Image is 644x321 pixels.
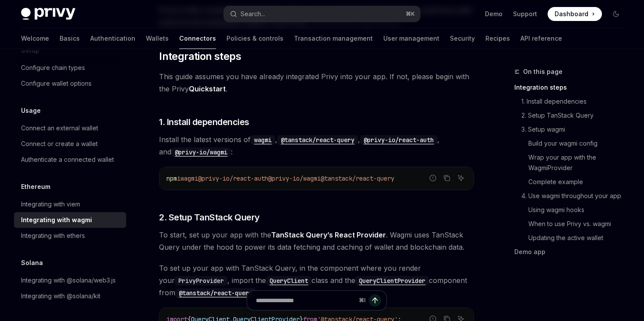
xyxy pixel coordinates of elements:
a: Basics [60,28,80,49]
a: Configure chain types [14,60,126,76]
span: @privy-io/react-auth [198,174,268,182]
input: Ask a question... [256,291,355,310]
code: @tanstack/react-query [277,135,358,145]
div: Connect or create a wallet [21,139,98,149]
a: Build your wagmi config [514,136,630,150]
a: User management [383,28,439,49]
span: This guide assumes you have already integrated Privy into your app. If not, please begin with the... [159,70,474,95]
button: Copy the contents from the code block [441,172,453,184]
button: Toggle dark mode [609,7,623,21]
div: Integrating with @solana/web3.js [21,275,116,286]
h5: Solana [21,258,43,268]
span: @tanstack/react-query [321,174,394,182]
span: Install the latest versions of , , , and : [159,133,474,158]
a: When to use Privy vs. wagmi [514,217,630,231]
a: Connect an external wallet [14,120,126,136]
a: Policies & controls [226,28,283,49]
div: Integrating with @solana/kit [21,291,100,301]
img: dark logo [21,8,75,20]
div: Configure chain types [21,63,85,73]
a: Authentication [90,28,135,49]
span: Dashboard [555,10,588,18]
span: To start, set up your app with the . Wagmi uses TanStack Query under the hood to power its data f... [159,229,474,253]
a: Welcome [21,28,49,49]
code: QueryClientProvider [355,276,429,286]
a: Updating the active wallet [514,231,630,245]
a: Demo app [514,245,630,259]
a: 1. Install dependencies [514,94,630,108]
a: API reference [520,28,562,49]
a: @privy-io/wagmi [171,147,231,156]
span: Integration steps [159,49,241,63]
a: @tanstack/react-query [277,135,358,144]
a: Integrating with @solana/kit [14,288,126,304]
code: @privy-io/wagmi [171,147,231,157]
a: QueryClient [266,276,311,285]
a: TanStack Query’s React Provider [271,230,386,240]
a: Wallets [146,28,169,49]
a: Support [513,10,537,18]
button: Report incorrect code [427,172,439,184]
code: wagmi [251,135,275,145]
a: QueryClientProvider [355,276,429,285]
div: Configure wallet options [21,78,92,89]
div: Search... [241,9,265,19]
span: @privy-io/wagmi [268,174,321,182]
div: Authenticate a connected wallet [21,154,114,165]
button: Open search [224,6,420,22]
a: Quickstart [189,84,226,94]
span: i [177,174,180,182]
span: npm [166,174,177,182]
code: @tanstack/react-query [175,288,256,298]
span: 2. Setup TanStack Query [159,211,260,223]
a: 4. Use wagmi throughout your app [514,189,630,203]
div: Integrating with ethers [21,230,85,241]
a: Wrap your app with the WagmiProvider [514,150,630,175]
a: Configure wallet options [14,76,126,91]
span: To set up your app with TanStack Query, in the component where you render your , import the class... [159,262,474,299]
a: @tanstack/react-query [175,288,256,297]
a: Authenticate a connected wallet [14,152,126,167]
h5: Usage [21,105,41,116]
a: Using wagmi hooks [514,203,630,217]
button: Send message [369,294,381,307]
code: QueryClient [266,276,311,286]
a: Integration steps [514,80,630,94]
button: Ask AI [455,172,467,184]
span: 1. Install dependencies [159,116,249,128]
a: @privy-io/react-auth [360,135,437,144]
h5: Ethereum [21,181,50,192]
a: Integrating with ethers [14,228,126,244]
code: PrivyProvider [175,276,227,286]
a: Demo [485,10,502,18]
span: wagmi [180,174,198,182]
a: Dashboard [548,7,602,21]
a: Connectors [179,28,216,49]
a: Integrating with viem [14,196,126,212]
a: 2. Setup TanStack Query [514,108,630,122]
code: @privy-io/react-auth [360,135,437,145]
div: Integrating with wagmi [21,215,92,225]
a: Integrating with @solana/web3.js [14,272,126,288]
div: Connect an external wallet [21,123,98,133]
span: On this page [523,66,563,77]
a: Security [450,28,475,49]
a: Connect or create a wallet [14,136,126,152]
div: Integrating with viem [21,199,80,209]
a: 3. Setup wagmi [514,122,630,136]
a: Recipes [485,28,510,49]
a: Complete example [514,175,630,189]
a: Integrating with wagmi [14,212,126,228]
a: Transaction management [294,28,373,49]
span: ⌘ K [406,10,415,17]
a: wagmi [251,135,275,144]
